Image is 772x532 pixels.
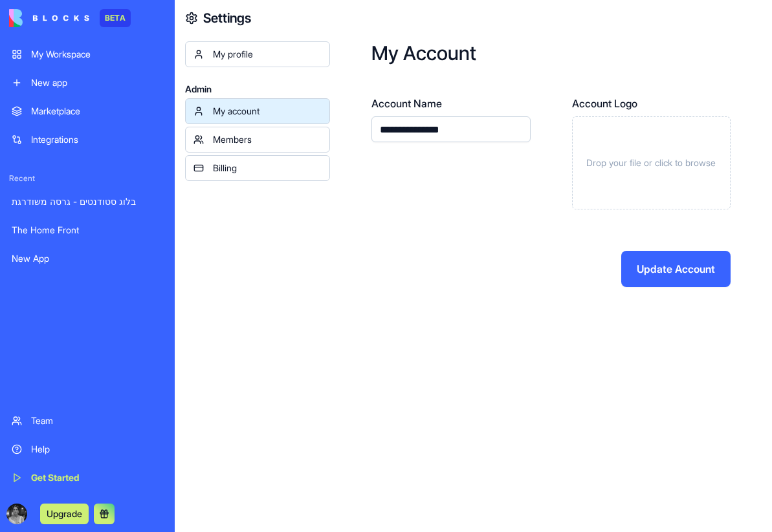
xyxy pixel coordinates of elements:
[31,105,163,118] div: Marketplace
[371,96,531,111] label: Account Name
[185,98,330,124] a: My account
[4,246,171,271] a: New App
[185,155,330,181] a: Billing
[213,133,322,146] div: Members
[4,41,171,67] a: My Workspace
[9,9,89,27] img: logo
[31,471,163,484] div: Get Started
[586,156,716,169] span: Drop your file or click to browse
[213,48,322,61] div: My profile
[185,83,330,96] span: Admin
[4,217,171,243] a: The Home Front
[185,41,330,67] a: My profile
[185,127,330,153] a: Members
[12,252,163,265] div: New App
[213,105,322,118] div: My account
[31,133,163,146] div: Integrations
[4,189,171,215] a: בלוג סטודנטים - גרסה משודרגת
[213,162,322,175] div: Billing
[31,443,163,456] div: Help
[4,408,171,434] a: Team
[621,251,731,287] button: Update Account
[4,127,171,153] a: Integrations
[6,504,27,524] img: ACg8ocJpo7-6uNqbL2O6o9AdRcTI_wCXeWsoHdL_BBIaBlFxyFzsYWgr=s96-c
[572,96,731,111] label: Account Logo
[12,224,163,237] div: The Home Front
[40,507,89,520] a: Upgrade
[9,9,131,27] a: BETA
[12,195,163,208] div: בלוג סטודנטים - גרסה משודרגת
[40,504,89,524] button: Upgrade
[4,436,171,462] a: Help
[31,48,163,61] div: My Workspace
[4,465,171,491] a: Get Started
[31,414,163,427] div: Team
[31,76,163,89] div: New app
[203,9,251,27] h4: Settings
[4,173,171,184] span: Recent
[371,41,731,65] h2: My Account
[4,98,171,124] a: Marketplace
[100,9,131,27] div: BETA
[4,70,171,96] a: New app
[572,116,731,209] div: Drop your file or click to browse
